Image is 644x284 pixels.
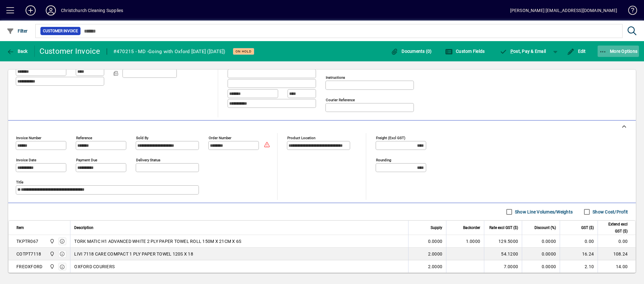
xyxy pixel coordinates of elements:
td: 0.0000 [522,248,560,260]
button: More Options [598,46,639,57]
span: OXFORD COURIERS [74,263,115,270]
button: Back [5,46,29,57]
td: 0.00 [560,235,598,248]
span: GST ($) [581,224,594,231]
mat-label: Title [16,180,23,184]
span: Filter [7,28,28,34]
div: Christchurch Cleaning Supplies [61,5,123,15]
span: Supply [431,224,442,231]
span: Discount (%) [534,224,556,231]
span: LIVI 7118 CARE COMPACT 1 PLY PAPER TOWEL 120S X 18 [74,251,193,257]
td: 108.24 [598,248,635,260]
button: Documents (0) [389,46,433,57]
span: Edit [567,49,586,54]
span: Rate excl GST ($) [489,224,518,231]
td: 0.0000 [522,235,560,248]
span: P [510,49,513,54]
button: Edit [565,46,587,57]
a: Knowledge Base [623,1,636,22]
span: Customer Invoice [43,28,78,34]
div: 7.0000 [488,263,518,270]
div: [PERSON_NAME] [EMAIL_ADDRESS][DOMAIN_NAME] [510,5,617,15]
span: ost, Pay & Email [499,49,546,54]
div: 54.1200 [488,251,518,257]
button: Post, Pay & Email [496,46,549,57]
mat-label: Sold by [136,136,148,140]
div: Customer Invoice [39,46,100,56]
span: Description [74,224,93,231]
mat-label: Order number [209,136,231,140]
mat-label: Rounding [376,158,391,162]
span: 1.0000 [466,238,480,244]
span: More Options [599,49,638,54]
span: On hold [236,49,252,53]
span: Christchurch Cleaning Supplies Ltd [48,263,55,270]
td: 0.0000 [522,260,560,273]
mat-label: Product location [287,136,315,140]
mat-label: Freight (excl GST) [376,136,405,140]
div: FREOXFORD [16,263,42,270]
span: Christchurch Cleaning Supplies Ltd [48,250,55,257]
div: 129.5000 [488,238,518,244]
mat-label: Invoice number [16,136,41,140]
span: Documents (0) [391,49,432,54]
span: Custom Fields [445,49,485,54]
td: 14.00 [598,260,635,273]
span: Extend excl GST ($) [602,221,628,235]
span: 2.0000 [428,251,443,257]
span: 2.0000 [428,263,443,270]
span: Christchurch Cleaning Supplies Ltd [48,238,55,245]
span: Item [16,224,24,231]
td: 16.24 [560,248,598,260]
mat-label: Courier Reference [326,98,355,102]
mat-label: Instructions [326,75,345,80]
span: 0.0000 [428,238,443,244]
button: Custom Fields [444,46,486,57]
div: TKPTR067 [16,238,38,244]
button: Add [21,5,41,16]
span: TORK MATIC H1 ADVANCED WHITE 2 PLY PAPER TOWEL ROLL 150M X 21CM X 6S [74,238,241,244]
mat-label: Delivery status [136,158,160,162]
mat-label: Payment due [76,158,97,162]
span: Backorder [463,224,480,231]
td: 0.00 [598,235,635,248]
span: Back [7,49,28,54]
mat-label: Invoice date [16,158,36,162]
button: Filter [5,25,29,37]
div: #470215 - MD -Going with Oxford [DATE] ([DATE]) [113,46,225,57]
mat-label: Reference [76,136,92,140]
div: COTPT7118 [16,251,41,257]
label: Show Line Volumes/Weights [514,209,573,215]
label: Show Cost/Profit [591,209,628,215]
button: Profile [41,5,61,16]
td: 2.10 [560,260,598,273]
